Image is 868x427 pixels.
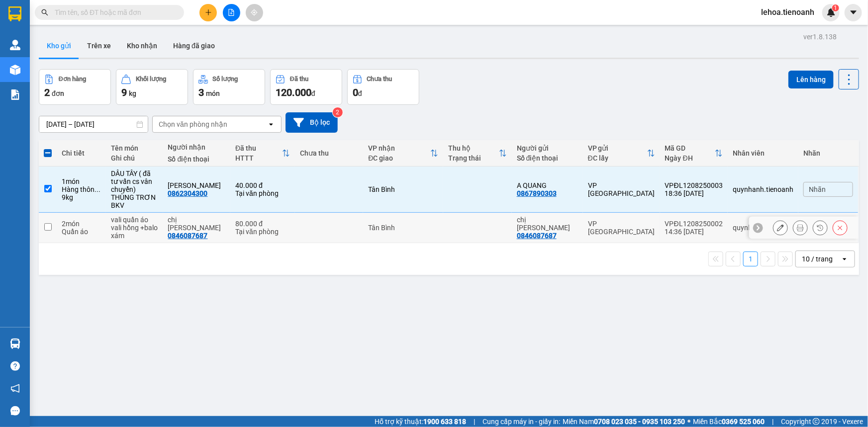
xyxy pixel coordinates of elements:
div: Ngày ĐH [665,154,715,162]
div: Tân Bình [368,185,438,193]
div: 10 / trang [802,254,833,264]
sup: 1 [832,4,839,11]
div: Chưa thu [300,149,359,157]
img: warehouse-icon [10,65,20,75]
th: Toggle SortBy [583,140,660,167]
div: Tại văn phòng [235,189,290,197]
span: Nhãn [809,185,826,193]
div: VP nhận [368,144,430,152]
div: Người nhận [168,143,226,151]
svg: open [267,120,275,128]
span: Miền Bắc [693,416,765,427]
div: VPĐL1208250003 [665,181,723,189]
img: icon-new-feature [827,8,836,17]
button: Lên hàng [788,71,834,88]
span: đơn [52,89,64,97]
span: notification [10,384,20,393]
input: Select a date range. [39,116,148,132]
span: 120.000 [276,86,311,98]
div: Nhãn [803,149,853,157]
span: aim [251,9,258,16]
button: aim [246,4,263,21]
span: 2 [44,86,50,98]
div: THÙNG TRƠN BKV [111,193,158,209]
div: Chi tiết [62,149,101,157]
button: Hàng đã giao [165,34,223,58]
div: chị Trang [517,216,578,232]
div: 40.000 đ [235,181,290,189]
div: Ghi chú [111,154,158,162]
div: Khối lượng [136,76,166,83]
button: plus [199,4,217,21]
button: 1 [743,252,758,266]
div: Số điện thoại [168,155,226,163]
div: quynhanh.tienoanh [733,224,793,232]
div: Hàng thông thường [62,185,101,193]
th: Toggle SortBy [230,140,295,167]
div: Số điện thoại [517,154,578,162]
div: DÂU TÂY ( đã tư vấn cs vân chuyển) [111,170,158,193]
div: Tại văn phòng [235,228,290,236]
input: Tìm tên, số ĐT hoặc mã đơn [55,7,172,18]
img: logo-vxr [8,6,21,21]
div: quynhanh.tienoanh [733,185,793,193]
div: HTTT [235,154,282,162]
div: 0867890303 [517,189,557,197]
div: 80.000 đ [235,220,290,228]
button: Kho nhận [119,34,165,58]
button: Trên xe [79,34,119,58]
span: copyright [813,418,820,425]
div: ĐC lấy [588,154,647,162]
div: 9 kg [62,193,101,201]
svg: open [841,255,849,263]
th: Toggle SortBy [443,140,512,167]
span: caret-down [849,8,858,17]
span: plus [205,9,212,16]
div: Thu hộ [448,144,499,152]
span: question-circle [10,361,20,371]
div: vali quần áo [111,216,158,224]
div: A QUANG [517,181,578,189]
div: Trạng thái [448,154,499,162]
div: Số lượng [213,76,238,83]
div: 0846087687 [517,232,557,240]
span: món [206,89,220,97]
span: Miền Nam [563,416,685,427]
span: lehoa.tienoanh [753,6,822,18]
span: đ [358,89,362,97]
div: VP [GEOGRAPHIC_DATA] [588,220,655,236]
button: Chưa thu0đ [347,69,419,105]
div: 14:36 [DATE] [665,228,723,236]
div: VP [GEOGRAPHIC_DATA] [588,181,655,197]
span: 0 [353,86,358,98]
span: 9 [121,86,127,98]
div: 0846087687 [168,232,208,240]
span: Hỗ trợ kỹ thuật: [375,416,466,427]
button: Số lượng3món [193,69,265,105]
img: warehouse-icon [10,40,20,50]
div: Chưa thu [367,76,392,83]
span: ... [95,185,100,193]
strong: 0708 023 035 - 0935 103 250 [594,418,685,426]
button: Đơn hàng2đơn [39,69,111,105]
div: chị Trang [168,216,226,232]
div: Đã thu [235,144,282,152]
span: ⚪️ [687,420,690,424]
div: ver 1.8.138 [803,31,837,42]
div: Tên món [111,144,158,152]
span: | [772,416,773,427]
img: warehouse-icon [10,339,20,349]
span: kg [129,89,136,97]
div: ĐC giao [368,154,430,162]
button: Kho gửi [39,34,79,58]
sup: 2 [333,107,343,117]
button: Bộ lọc [286,112,338,133]
th: Toggle SortBy [660,140,728,167]
div: Đơn hàng [59,76,86,83]
div: Mã GD [665,144,715,152]
div: 18:36 [DATE] [665,189,723,197]
button: caret-down [845,4,862,21]
div: 1 món [62,177,101,185]
div: Đã thu [290,76,308,83]
span: 1 [834,4,837,11]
